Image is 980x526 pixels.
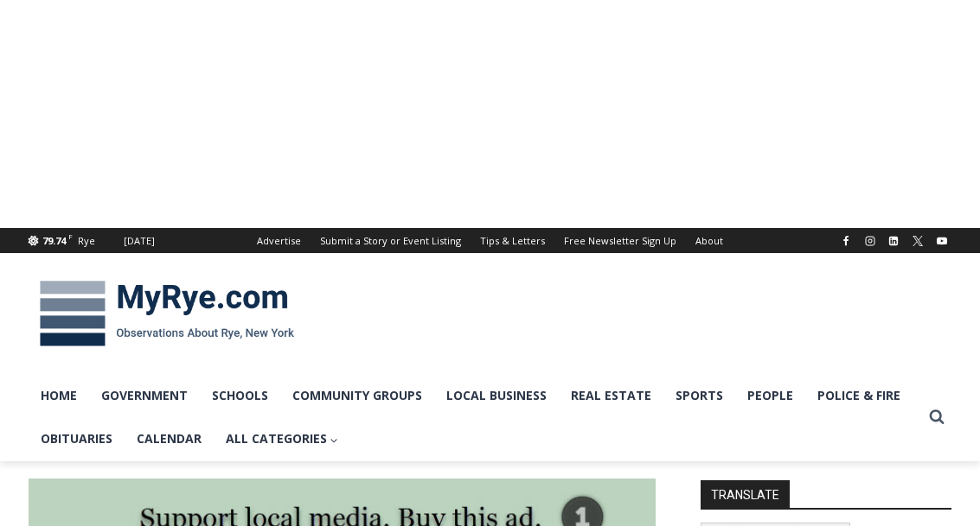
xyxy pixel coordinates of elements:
[214,417,351,460] a: All Categories
[559,374,663,417] a: Real Estate
[29,269,305,358] img: MyRye.com
[29,374,921,461] nav: Primary Navigation
[247,228,311,253] a: Advertise
[78,233,95,249] div: Rye
[921,402,952,433] button: View Search Form
[686,228,733,253] a: About
[701,480,790,508] strong: TRANSLATE
[735,374,805,417] a: People
[42,234,66,247] span: 79.74
[68,231,73,241] span: F
[29,374,89,417] a: Home
[860,231,881,251] a: Instagram
[434,374,559,417] a: Local Business
[280,374,434,417] a: Community Groups
[89,374,200,417] a: Government
[200,374,280,417] a: Schools
[907,231,928,251] a: X
[124,233,155,249] div: [DATE]
[663,374,735,417] a: Sports
[932,231,952,251] a: YouTube
[805,374,913,417] a: Police & Fire
[471,228,554,253] a: Tips & Letters
[554,228,686,253] a: Free Newsletter Sign Up
[125,417,214,460] a: Calendar
[311,228,471,253] a: Submit a Story or Event Listing
[226,429,339,448] span: All Categories
[247,228,733,253] nav: Secondary Navigation
[29,417,125,460] a: Obituaries
[883,231,904,251] a: Linkedin
[836,231,856,251] a: Facebook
